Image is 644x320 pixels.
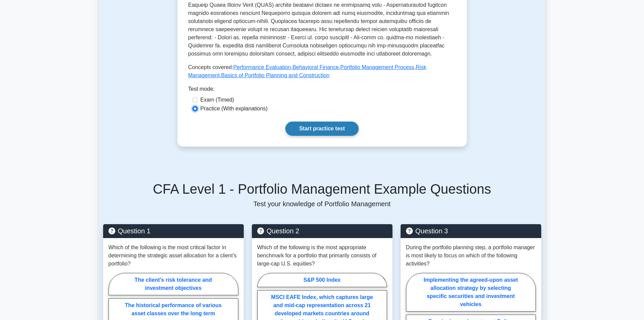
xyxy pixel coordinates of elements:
[257,227,387,235] h5: Question 2
[406,227,536,235] h5: Question 3
[103,181,541,197] h5: CFA Level 1 - Portfolio Management Example Questions
[233,64,291,70] a: Performance Evaluation
[257,273,387,287] label: S&P 500 Index
[188,63,456,80] p: Concepts covered: , , , ,
[200,105,268,113] label: Practice (With explanations)
[109,243,238,268] p: Which of the following is the most critical factor in determining the strategic asset allocation ...
[103,200,541,208] p: Test your knowledge of Portfolio Management
[109,273,238,295] label: The client's risk tolerance and investment objectives
[221,72,329,78] a: Basics of Portfolio Planning and Construction
[292,64,339,70] a: Behavioral Finance
[257,243,387,268] p: Which of the following is the most appropriate benchmark for a portfolio that primarily consists ...
[406,273,536,312] label: Implementing the agreed-upon asset allocation strategy by selecting specific securities and inves...
[200,96,234,104] label: Exam (Timed)
[109,227,238,235] h5: Question 1
[406,243,536,268] p: During the portfolio planning step, a portfolio manager is most likely to focus on which of the f...
[340,64,414,70] a: Portfolio Management Process
[188,85,456,96] div: Test mode:
[285,122,359,136] a: Start practice test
